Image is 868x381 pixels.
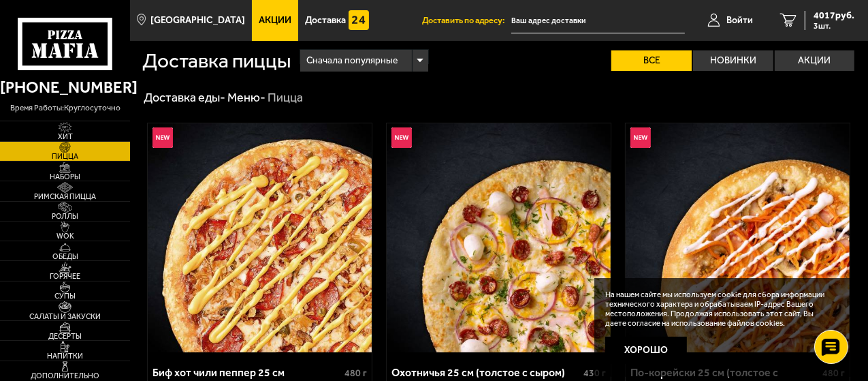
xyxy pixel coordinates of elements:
label: Акции [775,50,855,71]
img: 15daf4d41897b9f0e9f617042186c801.svg [349,10,369,31]
div: Охотничья 25 см (толстое с сыром) [391,366,580,379]
span: 430 г [583,367,606,379]
a: Доставка еды- [144,90,225,105]
img: Новинка [391,127,412,148]
span: Войти [726,16,753,25]
div: Пицца [268,90,304,106]
span: [GEOGRAPHIC_DATA] [151,16,246,25]
span: 3 шт. [814,22,854,30]
img: Биф хот чили пеппер 25 см (толстое с сыром) [148,123,372,352]
a: НовинкаПо-корейски 25 см (толстое с сыром) [626,123,850,352]
span: Доставка [305,16,346,25]
a: Меню- [227,90,266,105]
button: Хорошо [605,337,687,364]
input: Ваш адрес доставки [511,8,685,33]
img: Новинка [630,127,651,148]
p: На нашем сайте мы используем cookie для сбора информации технического характера и обрабатываем IP... [605,290,835,328]
label: Все [611,50,692,71]
span: 480 г [344,367,367,379]
a: НовинкаБиф хот чили пеппер 25 см (толстое с сыром) [148,123,372,352]
span: Акции [259,16,291,25]
img: По-корейски 25 см (толстое с сыром) [626,123,850,352]
h1: Доставка пиццы [142,51,291,72]
label: Новинки [693,50,773,71]
a: НовинкаОхотничья 25 см (толстое с сыром) [387,123,611,352]
span: 4017 руб. [814,11,854,20]
img: Охотничья 25 см (толстое с сыром) [387,123,611,352]
img: Новинка [152,127,173,148]
span: Сначала популярные [306,48,398,74]
span: Доставить по адресу: [422,16,511,25]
